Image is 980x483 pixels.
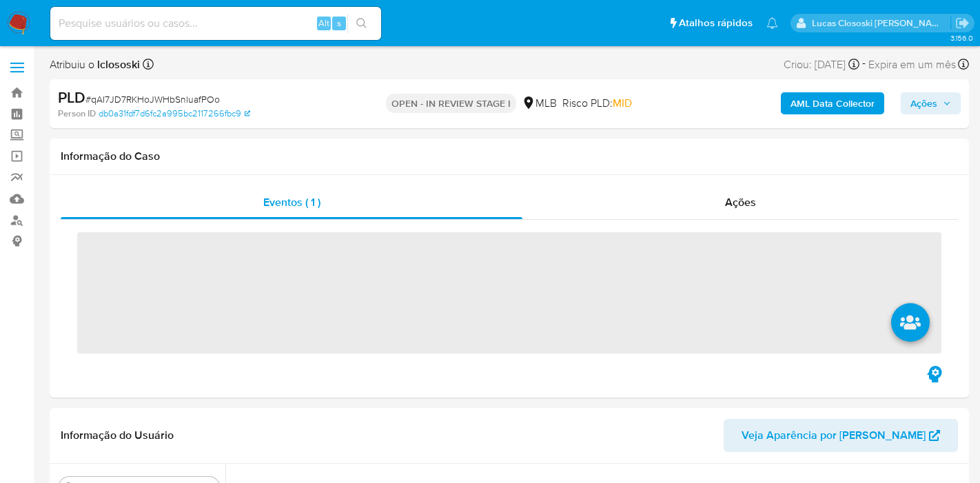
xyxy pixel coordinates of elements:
button: search-icon [347,14,376,33]
b: lclososki [94,56,140,72]
p: lucas.clososki@mercadolivre.com [812,17,951,30]
span: Eventos ( 1 ) [263,194,320,210]
span: Atribuiu o [50,57,140,72]
span: Atalhos rápidos [679,16,753,30]
span: Expira em um mês [868,57,956,72]
a: Sair [955,16,970,30]
a: Notificações [766,17,778,29]
button: Ações [901,92,961,114]
button: AML Data Collector [781,92,884,114]
b: PLD [58,86,85,108]
a: db0a31fdf7d6fc2a995bc2117266fbc9 [99,107,250,120]
b: AML Data Collector [790,92,875,114]
span: Veja Aparência por [PERSON_NAME] [742,419,926,452]
span: s [337,17,341,30]
h1: Informação do Usuário [61,429,174,442]
div: Criou: [DATE] [784,55,859,74]
span: MID [613,95,632,111]
span: # qAI7JD7RKHoJWHbSnluafPOo [85,92,220,106]
span: Ações [910,92,937,114]
h1: Informação do Caso [61,150,958,163]
span: Ações [725,194,756,210]
div: MLB [522,96,557,111]
p: OPEN - IN REVIEW STAGE I [386,94,516,113]
span: ‌ [77,232,941,353]
b: Person ID [58,107,96,120]
span: Alt [318,17,329,30]
span: - [862,55,866,74]
input: Pesquise usuários ou casos... [50,14,381,32]
button: Veja Aparência por [PERSON_NAME] [724,419,958,452]
span: Risco PLD: [562,96,632,111]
